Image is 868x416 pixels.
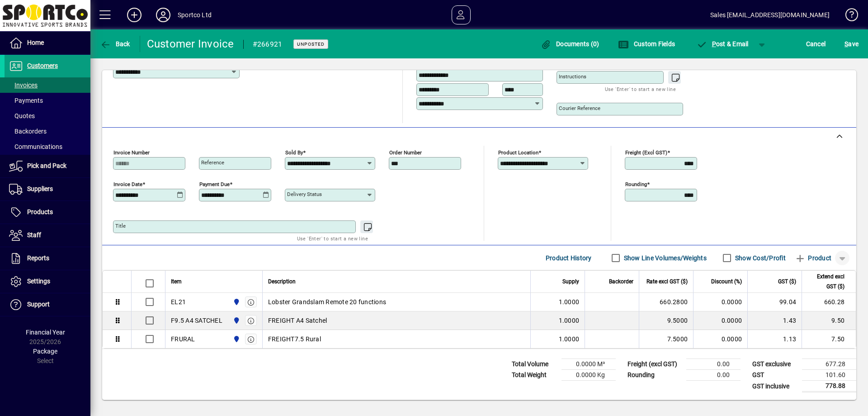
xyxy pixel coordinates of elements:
[795,251,831,265] span: Product
[268,316,327,325] span: FREIGHT A4 Satchel
[747,330,802,348] td: 1.13
[297,233,368,244] mat-hint: Use 'Enter' to start a new line
[623,370,686,381] td: Rounding
[645,297,688,306] div: 660.2800
[5,155,90,177] a: Pick and Pack
[201,159,224,166] mat-label: Reference
[646,277,688,287] span: Rate excl GST ($)
[9,112,35,120] span: Quotes
[645,335,688,344] div: 7.5000
[113,149,150,156] mat-label: Invoice number
[802,359,856,370] td: 677.28
[27,254,49,262] span: Reports
[171,297,186,306] div: EL21
[844,40,848,48] span: S
[693,311,747,330] td: 0.0000
[27,39,44,46] span: Home
[147,37,234,51] div: Customer Invoice
[27,301,50,308] span: Support
[561,359,616,370] td: 0.0000 M³
[9,128,47,135] span: Backorders
[27,62,58,69] span: Customers
[692,36,753,52] button: Post & Email
[507,370,561,381] td: Total Weight
[171,335,195,344] div: FRURAL
[778,277,796,287] span: GST ($)
[100,40,130,48] span: Back
[5,124,90,139] a: Backorders
[839,2,857,31] a: Knowledge Base
[5,108,90,124] a: Quotes
[546,251,592,265] span: Product History
[5,270,90,293] a: Settings
[541,40,599,48] span: Documents (0)
[559,335,580,344] span: 1.0000
[171,316,222,325] div: F9.5 A4 SATCHEL
[389,149,422,156] mat-label: Order number
[806,37,826,51] span: Cancel
[231,334,241,344] span: Sportco Ltd Warehouse
[231,316,241,325] span: Sportco Ltd Warehouse
[622,253,707,263] label: Show Line Volumes/Weights
[559,297,580,306] span: 1.0000
[623,359,686,370] td: Freight (excl GST)
[98,36,132,52] button: Back
[807,272,844,292] span: Extend excl GST ($)
[268,297,386,306] span: Lobster Grandslam Remote 20 functions
[616,36,677,52] button: Custom Fields
[178,8,212,22] div: Sportco Ltd
[268,335,321,344] span: FREIGHT7.5 Rural
[113,181,142,187] mat-label: Invoice date
[149,7,178,23] button: Profile
[9,81,38,89] span: Invoices
[625,149,667,156] mat-label: Freight (excl GST)
[120,7,149,23] button: Add
[287,191,322,197] mat-label: Delivery status
[802,370,856,381] td: 101.60
[842,36,861,52] button: Save
[605,84,676,94] mat-hint: Use 'Enter' to start a new line
[115,223,126,229] mat-label: Title
[696,40,749,48] span: ost & Email
[733,253,786,263] label: Show Cost/Profit
[802,293,856,311] td: 660.28
[5,201,90,224] a: Products
[285,149,303,156] mat-label: Sold by
[5,178,90,201] a: Suppliers
[559,316,580,325] span: 1.0000
[693,330,747,348] td: 0.0000
[253,37,283,52] div: #266921
[27,277,50,285] span: Settings
[27,208,53,215] span: Products
[711,277,742,287] span: Discount (%)
[618,40,675,48] span: Custom Fields
[609,277,633,287] span: Backorder
[199,181,230,187] mat-label: Payment due
[790,250,836,266] button: Product
[231,297,241,307] span: Sportco Ltd Warehouse
[844,37,859,51] span: ave
[498,149,538,156] mat-label: Product location
[712,40,716,48] span: P
[559,105,600,111] mat-label: Courier Reference
[27,231,41,239] span: Staff
[9,143,62,150] span: Communications
[542,250,595,266] button: Product History
[297,41,325,47] span: Unposted
[693,293,747,311] td: 0.0000
[710,8,830,22] div: Sales [EMAIL_ADDRESS][DOMAIN_NAME]
[5,247,90,270] a: Reports
[562,277,579,287] span: Supply
[26,329,65,336] span: Financial Year
[5,293,90,316] a: Support
[5,77,90,93] a: Invoices
[748,381,802,392] td: GST inclusive
[171,277,182,287] span: Item
[90,36,140,52] app-page-header-button: Back
[9,97,43,104] span: Payments
[802,311,856,330] td: 9.50
[5,32,90,54] a: Home
[561,370,616,381] td: 0.0000 Kg
[507,359,561,370] td: Total Volume
[804,36,828,52] button: Cancel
